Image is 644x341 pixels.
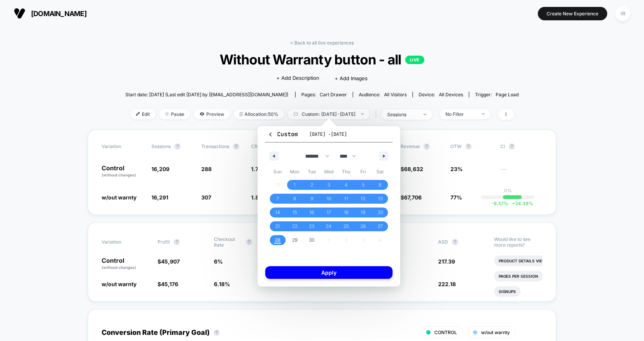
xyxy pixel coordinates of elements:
button: ? [509,143,515,150]
span: Wed [320,166,338,178]
span: + [512,201,515,206]
span: Sat [371,166,389,178]
button: 25 [337,219,355,233]
span: 27 [378,219,383,233]
li: Product Details Views Rate [494,255,564,266]
img: Visually logo [14,8,25,19]
button: 23 [303,219,320,233]
button: Custom[DATE] -[DATE] [265,130,393,143]
span: $ [158,258,180,265]
button: 16 [303,206,320,219]
button: 5 [355,178,372,192]
span: 12 [361,192,365,206]
span: (without changes) [102,265,136,270]
button: 30 [303,233,320,247]
span: 6 % [214,258,223,265]
div: Trigger: [475,92,519,97]
button: IR [613,6,632,21]
span: Tue [303,166,320,178]
button: 14 [269,206,286,219]
span: Thu [337,166,355,178]
span: 13 [378,192,383,206]
span: 24 [326,219,332,233]
p: 0% [504,188,512,193]
p: Control [102,165,144,178]
span: 217.39 [438,258,455,265]
span: Mon [286,166,304,178]
span: 16 [309,206,314,219]
button: 4 [337,178,355,192]
img: end [361,113,364,115]
img: end [165,112,169,116]
button: ? [452,239,458,245]
button: 2 [303,178,320,192]
span: 30 [309,233,314,247]
span: CI [500,143,542,150]
span: 222.18 [438,281,456,287]
button: ? [174,143,181,150]
span: 77% [450,194,462,201]
button: 19 [355,206,372,219]
span: 17 [327,206,331,219]
span: Without Warranty button - all [145,51,499,68]
span: 9 [310,192,313,206]
img: calendar [294,112,298,116]
span: all devices [439,92,463,97]
button: 22 [286,219,304,233]
span: 18 [344,206,348,219]
button: 6 [371,178,389,192]
span: 22 [292,219,297,233]
span: 14 [275,206,280,219]
button: 9 [303,192,320,206]
span: --- [500,167,542,178]
span: 2 [310,178,313,192]
span: 4 [345,178,348,192]
span: 5 [362,178,365,192]
span: Preview [194,109,230,119]
span: Variation [102,236,144,248]
button: 18 [337,206,355,219]
button: 11 [337,192,355,206]
span: w/out warnty [102,194,136,201]
span: Start date: [DATE] (Last edit [DATE] by [EMAIL_ADDRESS][DOMAIN_NAME]) [125,92,288,97]
span: | [373,109,381,120]
span: Edit [130,109,156,119]
span: 6.18 % [214,281,230,287]
span: $ [158,281,178,287]
button: ? [174,239,180,245]
img: end [482,113,485,115]
button: 17 [320,206,338,219]
img: rebalance [240,112,243,116]
div: No Filter [445,111,476,117]
button: ? [424,143,430,150]
button: 15 [286,206,304,219]
button: 21 [269,219,286,233]
span: $ [401,194,422,201]
span: Profit [158,239,170,245]
span: + Add Images [335,75,368,81]
li: Pages Per Session [494,271,543,282]
span: 28 [275,233,281,247]
span: Sun [269,166,286,178]
span: cart drawer [320,92,347,97]
span: 8 [293,192,296,206]
div: Audience: [359,92,407,97]
span: [DOMAIN_NAME] [31,10,87,18]
span: Pause [159,109,190,119]
button: 24 [320,219,338,233]
span: ASD [438,239,448,245]
span: OTW [450,143,493,150]
span: 45,907 [161,258,180,265]
span: 29 [292,233,297,247]
span: Fri [355,166,372,178]
span: 307 [201,194,211,201]
a: < Back to all live experiences [290,40,354,46]
span: w/out warnty [481,329,510,335]
span: 1 [294,178,296,192]
span: 6 [379,178,381,192]
span: 288 [201,166,212,172]
button: 13 [371,192,389,206]
button: 20 [371,206,389,219]
div: IR [615,6,630,21]
button: ? [465,143,472,150]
